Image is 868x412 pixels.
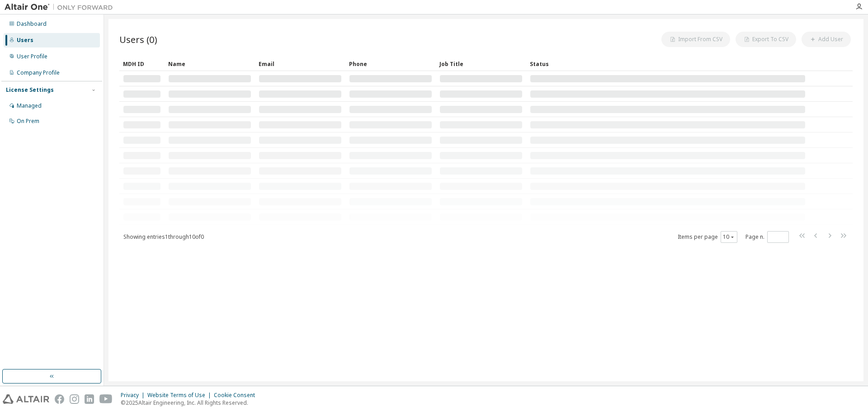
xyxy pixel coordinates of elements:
div: Managed [17,102,42,109]
div: MDH ID [123,57,161,71]
div: Cookie Consent [214,392,260,399]
img: instagram.svg [70,394,79,404]
div: On Prem [17,118,39,125]
img: youtube.svg [99,394,113,404]
span: Showing entries 1 through 10 of 0 [123,233,204,241]
p: © 2025 Altair Engineering, Inc. All Rights Reserved. [121,399,260,407]
div: Job Title [439,57,523,71]
button: Add User [802,32,851,47]
img: altair_logo.svg [3,394,49,404]
div: Dashboard [17,20,47,28]
div: License Settings [6,86,54,94]
img: linkedin.svg [85,394,94,404]
span: Page n. [745,231,789,243]
img: Altair One [5,3,118,12]
div: Status [530,57,806,71]
div: Privacy [121,392,147,399]
div: User Profile [17,53,47,60]
button: 10 [723,233,735,241]
div: Users [17,37,33,44]
div: Name [168,57,251,71]
img: facebook.svg [55,394,64,404]
button: Export To CSV [736,32,796,47]
span: Items per page [678,231,737,243]
div: Website Terms of Use [147,392,214,399]
div: Phone [349,57,432,71]
div: Company Profile [17,69,60,76]
button: Import From CSV [661,32,730,47]
div: Email [259,57,342,71]
span: Users (0) [119,33,157,46]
